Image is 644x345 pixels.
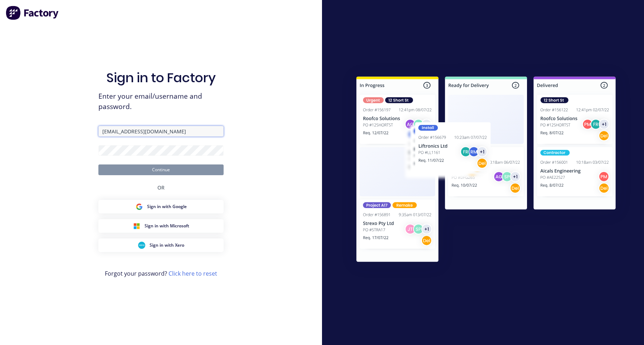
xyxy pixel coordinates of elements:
[98,238,224,252] button: Xero Sign inSign in with Xero
[98,164,224,175] button: Continue
[105,269,217,278] span: Forgot your password?
[150,242,184,248] span: Sign in with Xero
[6,6,59,20] img: Factory
[98,91,224,112] span: Enter your email/username and password.
[106,70,216,85] h1: Sign in to Factory
[145,223,189,229] span: Sign in with Microsoft
[98,200,224,213] button: Google Sign inSign in with Google
[98,126,224,137] input: Email/Username
[133,222,140,230] img: Microsoft Sign in
[341,62,631,279] img: Sign in
[98,219,224,233] button: Microsoft Sign inSign in with Microsoft
[169,270,217,277] a: Click here to reset
[136,203,143,210] img: Google Sign in
[157,175,165,200] div: OR
[138,242,145,249] img: Xero Sign in
[147,203,187,210] span: Sign in with Google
